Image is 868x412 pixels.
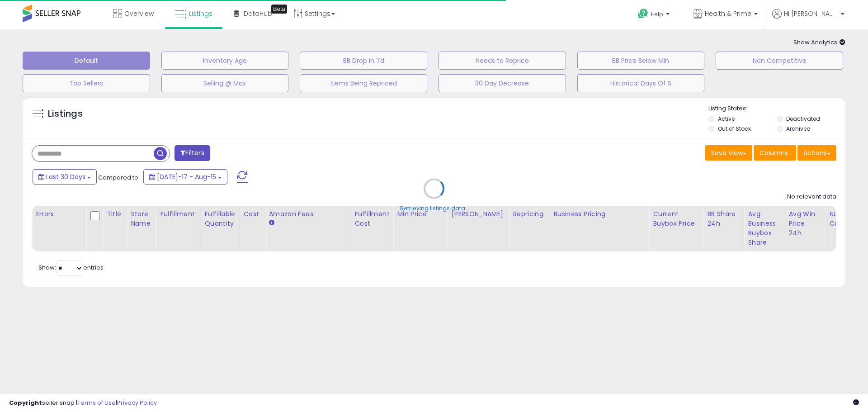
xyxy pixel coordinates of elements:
[439,74,566,92] button: 30 Day Decrease
[9,398,42,407] strong: Copyright
[189,9,212,18] span: Listings
[23,52,150,70] button: Default
[161,74,289,92] button: Selling @ Max
[631,1,679,29] a: Help
[244,9,272,18] span: DataHub
[161,52,289,70] button: Inventory Age
[439,52,566,70] button: Needs to Reprice
[300,74,427,92] button: Items Being Repriced
[77,398,116,407] a: Terms of Use
[577,52,705,70] button: BB Price Below Min
[23,74,150,92] button: Top Sellers
[117,398,157,407] a: Privacy Policy
[577,74,705,92] button: Historical Days Of S
[9,399,157,407] div: seller snap | |
[271,5,287,14] div: Tooltip anchor
[705,9,751,18] span: Health & Prime
[651,10,663,18] span: Help
[300,52,427,70] button: BB Drop in 7d
[400,204,468,213] div: Retrieving listings data..
[784,9,838,18] span: Hi [PERSON_NAME]
[716,52,843,70] button: Non Competitive
[772,9,844,29] a: Hi [PERSON_NAME]
[124,9,154,18] span: Overview
[793,38,845,47] span: Show Analytics
[637,8,649,19] i: Get Help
